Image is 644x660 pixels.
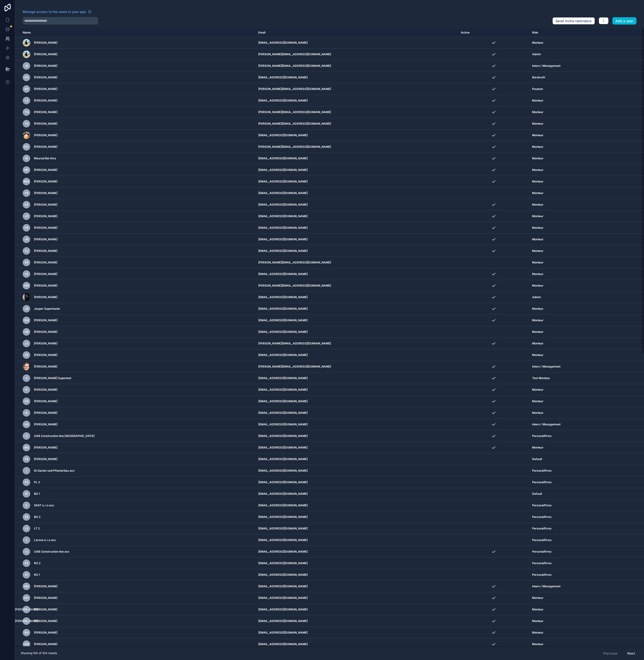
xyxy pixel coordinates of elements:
span: B2 [25,515,28,519]
td: [EMAIL_ADDRESS][DOMAIN_NAME] [255,130,458,141]
button: Next [624,649,638,657]
td: [EMAIL_ADDRESS][DOMAIN_NAME] [255,639,458,650]
span: LS [25,342,28,345]
span: [PERSON_NAME] [34,76,57,79]
span: RO 2 [34,561,40,565]
span: Monteur [532,226,543,230]
a: Manage access to the users in your app [23,9,92,14]
span: IA [25,411,28,415]
span: [PERSON_NAME] [34,446,57,449]
span: S [25,503,27,507]
td: [EMAIL_ADDRESS][DOMAIN_NAME] [255,511,458,523]
td: [PERSON_NAME][EMAIL_ADDRESS][DOMAIN_NAME] [255,106,458,118]
span: Intern / Management [532,64,560,68]
span: B1 [25,492,28,496]
span: Monteur [532,191,543,195]
button: Send invite reminders [552,17,595,25]
span: NN [24,584,29,588]
span: M [25,157,28,160]
a: Add a user [612,17,637,25]
span: [PERSON_NAME] [34,284,57,288]
span: [PERSON_NAME] [34,399,57,403]
span: Default [532,492,542,496]
span: IV [25,388,28,392]
span: [PERSON_NAME] [34,64,57,68]
span: Larove s.r.o acc [34,538,56,542]
span: SK [25,203,28,207]
td: [EMAIL_ADDRESS][DOMAIN_NAME] [255,234,458,245]
span: Monteur [532,261,543,264]
td: [EMAIL_ADDRESS][DOMAIN_NAME] [255,268,458,280]
span: [PERSON_NAME] [15,619,38,623]
span: Monteur [532,145,543,149]
span: SM [24,318,29,322]
span: Personalfirma [532,480,551,484]
span: [PERSON_NAME] [34,318,57,322]
span: [PERSON_NAME] [34,388,57,392]
span: L [26,538,27,542]
span: UK [25,423,29,426]
td: [EMAIL_ADDRESS][DOMAIN_NAME] [255,245,458,257]
span: [PERSON_NAME] [34,295,57,299]
td: [EMAIL_ADDRESS][DOMAIN_NAME] [255,627,458,639]
span: [PERSON_NAME] [34,619,57,623]
span: [PERSON_NAME] [34,99,57,102]
span: [PERSON_NAME] [34,180,57,183]
span: Test Monteur [532,376,550,380]
span: Monteur [532,122,543,126]
td: [EMAIL_ADDRESS][DOMAIN_NAME] [255,453,458,465]
td: [EMAIL_ADDRESS][DOMAIN_NAME] [255,384,458,396]
td: [EMAIL_ADDRESS][DOMAIN_NAME] [255,199,458,211]
span: Monteur [532,608,543,611]
span: [PERSON_NAME] [34,87,57,91]
td: [EMAIL_ADDRESS][DOMAIN_NAME] [255,153,458,164]
td: [PERSON_NAME][EMAIL_ADDRESS][DOMAIN_NAME] [255,141,458,153]
td: [EMAIL_ADDRESS][DOMAIN_NAME] [255,407,458,419]
span: Monteur [532,631,543,635]
span: UAB Construction line [GEOGRAPHIC_DATA] [34,434,94,438]
span: RO 1 [34,573,40,577]
span: PN [25,76,29,79]
span: [PERSON_NAME] [34,191,57,195]
span: Personalfirma [532,527,551,530]
span: BG 1 [34,492,40,496]
span: Monteur [532,446,543,449]
span: TN [25,110,29,114]
span: Monteur [532,318,543,322]
td: [EMAIL_ADDRESS][DOMAIN_NAME] [255,477,458,488]
span: [PERSON_NAME] [34,272,57,276]
span: Monteur [532,110,543,114]
span: [PERSON_NAME] [34,226,57,230]
span: Manage access to the users in your app [23,9,86,14]
span: Monteur [532,41,543,45]
span: Intern / Management [532,584,560,588]
span: [PERSON_NAME] [15,608,38,611]
span: Monteur [532,237,543,241]
td: [EMAIL_ADDRESS][DOMAIN_NAME] [255,211,458,222]
span: [PERSON_NAME] [34,342,57,345]
span: Monteur [532,133,543,137]
span: Monteur [532,249,543,253]
span: Personalfirma [532,561,551,565]
span: [PERSON_NAME] [34,596,57,600]
span: [PERSON_NAME] [34,365,57,368]
span: Personalfirma [532,550,551,554]
td: [PERSON_NAME][EMAIL_ADDRESS][DOMAIN_NAME] [255,83,458,95]
td: [EMAIL_ADDRESS][DOMAIN_NAME] [255,604,458,615]
span: DH [24,596,29,600]
span: Monteur [532,353,543,357]
span: Personalfirma [532,538,551,542]
span: Monteur [532,272,543,276]
span: Personalfirma [532,434,551,438]
span: [PERSON_NAME] [34,249,57,253]
span: Monteur [532,330,543,334]
td: [EMAIL_ADDRESS][DOMAIN_NAME] [255,465,458,477]
span: JK [25,237,28,241]
span: I [26,469,27,473]
span: PL 2 [34,480,40,484]
span: LR [25,272,28,276]
td: [EMAIL_ADDRESS][DOMAIN_NAME] [255,326,458,338]
span: BA [25,631,29,635]
span: [PERSON_NAME] [34,423,57,426]
td: [EMAIL_ADDRESS][DOMAIN_NAME] [255,592,458,604]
